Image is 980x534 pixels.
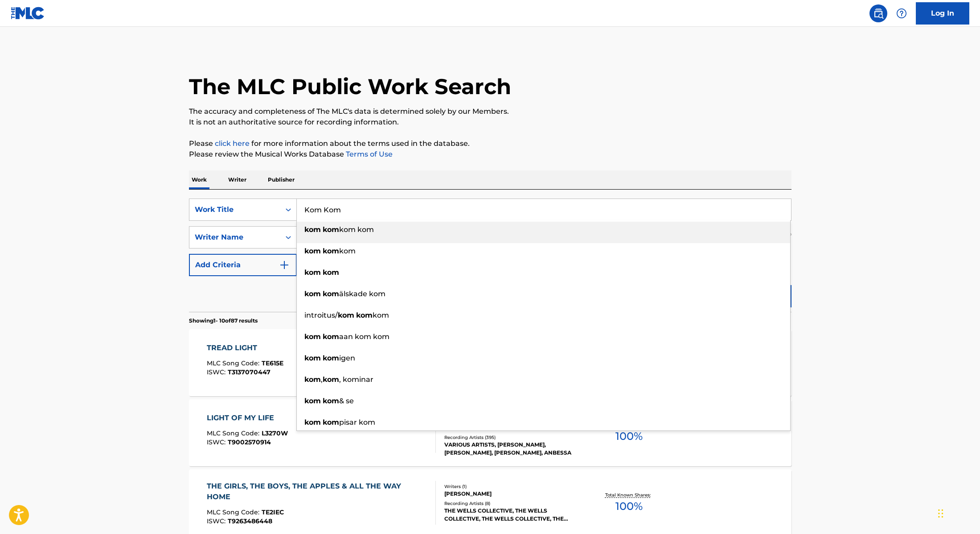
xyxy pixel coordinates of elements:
[304,397,321,405] strong: kom
[262,508,284,516] span: TE2IEC
[893,4,910,22] div: Help
[207,429,262,437] span: MLC Song Code :
[444,507,579,523] div: THE WELLS COLLECTIVE, THE WELLS COLLECTIVE, THE WELLS COLLECTIVE, THE WELLS COLLECTIVE, THE WELLS...
[373,311,389,319] span: kom
[215,139,250,148] a: click here
[615,498,643,514] span: 100 %
[444,441,579,457] div: VARIOUS ARTISTS, [PERSON_NAME], [PERSON_NAME], [PERSON_NAME], ANBESSA
[207,368,228,376] span: ISWC :
[304,311,338,319] span: introitus/
[344,150,393,158] a: Terms of Use
[304,290,321,298] strong: kom
[265,170,297,189] p: Publisher
[338,311,354,319] strong: kom
[207,508,262,516] span: MLC Song Code :
[189,138,791,149] p: Please for more information about the terms used in the database.
[356,311,373,319] strong: kom
[207,413,288,423] div: LIGHT OF MY LIFE
[304,418,321,426] strong: kom
[323,290,339,298] strong: kom
[189,106,791,117] p: The accuracy and completeness of The MLC's data is determined solely by our Members.
[279,260,290,270] img: 9d2ae6d4665cec9f34b9.svg
[323,332,339,341] strong: kom
[195,204,275,215] div: Work Title
[207,343,283,353] div: TREAD LIGHT
[938,500,943,527] div: Drag
[228,517,272,525] span: T9263486448
[323,418,339,426] strong: kom
[339,247,356,255] span: kom
[189,329,791,396] a: TREAD LIGHTMLC Song Code:TE615EISWC:T3137070447Writers (3)TASMAN [PERSON_NAME], [PERSON_NAME], [P...
[304,375,321,384] strong: kom
[444,434,579,441] div: Recording Artists ( 395 )
[323,247,339,255] strong: kom
[195,232,275,243] div: Writer Name
[896,8,907,19] img: help
[262,359,283,367] span: TE615E
[226,170,249,189] p: Writer
[189,73,511,100] h1: The MLC Public Work Search
[873,8,884,19] img: search
[207,517,228,525] span: ISWC :
[323,375,339,384] strong: kom
[228,438,271,446] span: T9002570914
[189,170,209,189] p: Work
[615,428,643,444] span: 100 %
[304,225,321,234] strong: kom
[323,397,339,405] strong: kom
[339,375,373,384] span: , kominar
[323,354,339,362] strong: kom
[304,268,321,277] strong: kom
[605,492,653,498] p: Total Known Shares:
[228,368,271,376] span: T3137070447
[339,332,390,341] span: aan kom kom
[323,268,339,277] strong: kom
[189,149,791,160] p: Please review the Musical Works Database
[262,429,288,437] span: L3270W
[11,7,45,20] img: MLC Logo
[869,4,887,22] a: Public Search
[339,290,385,298] span: älskade kom
[935,491,980,534] iframe: Chat Widget
[444,500,579,507] div: Recording Artists ( 8 )
[321,375,323,384] span: ,
[304,247,321,255] strong: kom
[444,483,579,490] div: Writers ( 1 )
[444,490,579,498] div: [PERSON_NAME]
[189,399,791,466] a: LIGHT OF MY LIFEMLC Song Code:L3270WISWC:T9002570914Writers (3)[PERSON_NAME], [PERSON_NAME], [PER...
[339,225,374,234] span: kom kom
[323,225,339,234] strong: kom
[207,359,262,367] span: MLC Song Code :
[189,199,791,312] form: Search Form
[339,397,354,405] span: & se
[339,418,375,426] span: pisar kom
[207,481,428,502] div: THE GIRLS, THE BOYS, THE APPLES & ALL THE WAY HOME
[339,354,355,362] span: igen
[189,254,297,276] button: Add Criteria
[304,332,321,341] strong: kom
[189,117,791,128] p: It is not an authoritative source for recording information.
[189,317,258,325] p: Showing 1 - 10 of 87 results
[304,354,321,362] strong: kom
[916,2,969,25] a: Log In
[207,438,228,446] span: ISWC :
